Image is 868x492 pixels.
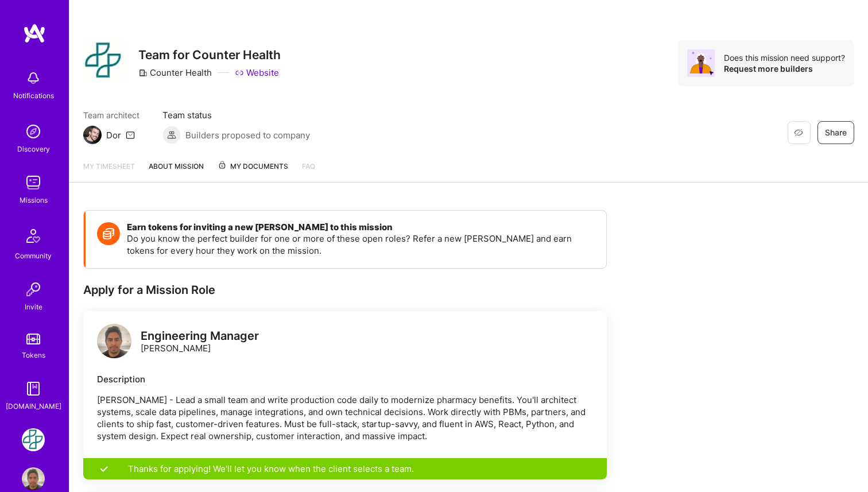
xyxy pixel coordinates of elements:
[724,52,845,63] div: Does this mission need support?
[218,160,288,173] span: My Documents
[22,171,45,194] img: teamwork
[22,120,45,143] img: discovery
[15,250,52,262] div: Community
[22,278,45,301] img: Invite
[127,222,595,233] h4: Earn tokens for inviting a new [PERSON_NAME] to this mission
[20,194,48,206] div: Missions
[235,67,279,79] a: Website
[22,428,45,451] img: Counter Health: Team for Counter Health
[302,160,315,182] a: FAQ
[127,233,595,257] p: Do you know the perfect builder for one or more of these open roles? Refer a new [PERSON_NAME] an...
[724,63,845,74] div: Request more builders
[26,334,40,344] img: tokens
[25,301,42,313] div: Invite
[141,330,259,342] div: Engineering Manager
[149,160,204,182] a: About Mission
[17,143,50,155] div: Discovery
[83,282,607,297] div: Apply for a Mission Role
[19,428,48,451] a: Counter Health: Team for Counter Health
[97,324,131,361] a: logo
[83,40,125,82] img: Company Logo
[22,467,45,490] img: User Avatar
[162,109,310,121] span: Team status
[83,109,139,121] span: Team architect
[83,126,102,144] img: Team Architect
[141,330,259,354] div: [PERSON_NAME]
[97,222,120,245] img: Token icon
[825,127,847,138] span: Share
[218,160,288,182] a: My Documents
[138,67,212,79] div: Counter Health
[97,394,593,442] p: [PERSON_NAME] - Lead a small team and write production code daily to modernize pharmacy benefits....
[97,324,131,358] img: logo
[22,377,45,400] img: guide book
[687,49,715,77] img: Avatar
[22,67,45,90] img: bell
[13,90,54,102] div: Notifications
[106,129,121,141] div: Dor
[22,349,45,361] div: Tokens
[83,160,135,182] a: My timesheet
[794,128,803,137] i: icon EyeClosed
[83,458,607,479] div: Thanks for applying! We'll let you know when the client selects a team.
[23,23,46,44] img: logo
[185,129,310,141] span: Builders proposed to company
[6,400,61,412] div: [DOMAIN_NAME]
[126,130,135,140] i: icon Mail
[97,373,593,385] div: Description
[817,121,854,144] button: Share
[138,48,281,62] h3: Team for Counter Health
[19,467,48,490] a: User Avatar
[138,68,148,78] i: icon CompanyGray
[20,222,47,250] img: Community
[162,126,181,144] img: Builders proposed to company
